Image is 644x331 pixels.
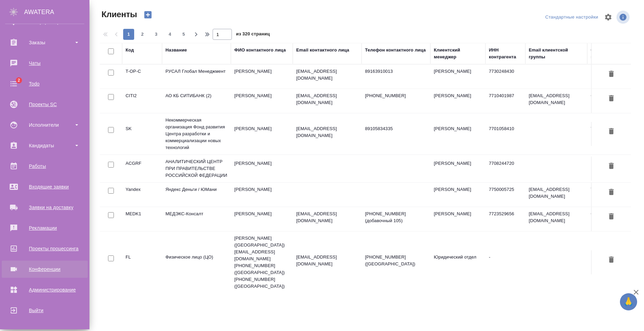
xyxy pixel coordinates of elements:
div: Конференции [5,264,84,274]
a: 2Todo [2,75,88,92]
button: Удалить [605,210,617,223]
button: Удалить [605,92,617,105]
td: ACGRF [122,157,162,181]
p: [EMAIL_ADDRESS][DOMAIN_NAME] [296,125,358,139]
td: [PERSON_NAME] [231,183,293,207]
button: Создать [140,9,156,21]
span: из 320 страниц [236,30,270,40]
button: 🙏 [620,293,637,310]
td: [EMAIL_ADDRESS][DOMAIN_NAME] [525,89,587,113]
div: Рекламации [5,223,84,233]
div: Администрирование [5,285,84,295]
td: [PERSON_NAME] [430,157,485,181]
td: Таганка [587,183,642,207]
button: Удалить [605,68,617,81]
div: Чаты [5,58,84,68]
td: T-OP-C [122,65,162,89]
p: [EMAIL_ADDRESS][DOMAIN_NAME] [296,210,358,224]
div: Входящие заявки [5,182,84,192]
div: Телефон контактного лица [365,47,426,54]
p: 89105834335 [365,125,427,132]
td: FL [122,250,162,274]
a: Рекламации [2,219,88,237]
td: Технический [587,122,642,146]
td: Некоммерческая организация Фонд развития Центра разработки и коммерциализации новых технологий [162,113,231,155]
div: Email клиентской группы [529,47,584,60]
td: Физическое лицо (ЦО) [162,250,231,274]
div: Код [126,47,134,54]
p: [PHONE_NUMBER] [365,92,427,99]
td: 7730248430 [485,65,525,89]
button: Удалить [605,160,617,173]
a: Чаты [2,55,88,72]
div: Исполнители [5,120,84,130]
td: [PERSON_NAME] [430,207,485,231]
td: МЕДЭКС-Консалт [162,207,231,231]
td: [PERSON_NAME] [231,207,293,231]
p: [PHONE_NUMBER] ([GEOGRAPHIC_DATA]) [365,254,427,267]
span: 3 [151,31,162,38]
span: Посмотреть информацию [616,11,631,24]
td: [PERSON_NAME] [430,65,485,89]
td: 7750005725 [485,183,525,207]
p: [EMAIL_ADDRESS][DOMAIN_NAME] [296,68,358,82]
td: АО КБ СИТИБАНК (2) [162,89,231,113]
button: 3 [151,29,162,40]
a: Заявки на доставку [2,199,88,216]
td: [PERSON_NAME] [430,122,485,146]
div: Выйти [5,305,84,316]
div: Работы [5,161,84,171]
td: Яндекс Деньги / ЮМани [162,183,231,207]
div: Заказы [5,37,84,48]
td: АНАЛИТИЧЕСКИЙ ЦЕНТР ПРИ ПРАВИТЕЛЬСТВЕ РОССИЙСКОЙ ФЕДЕРАЦИИ [162,155,231,182]
td: РУСАЛ Глобал Менеджмент [162,65,231,89]
span: 2 [137,31,148,38]
span: Клиенты [100,9,137,20]
p: [EMAIL_ADDRESS][DOMAIN_NAME] [296,254,358,267]
a: Работы [2,158,88,175]
span: 2 [13,77,24,84]
a: Администрирование [2,281,88,298]
div: Todo [5,79,84,89]
td: Русал [587,65,642,89]
td: [EMAIL_ADDRESS][DOMAIN_NAME] [525,207,587,231]
td: 7723529656 [485,207,525,231]
div: ИНН контрагента [489,47,522,60]
td: CITI2 [122,89,162,113]
a: Выйти [2,302,88,319]
td: - [485,250,525,274]
button: 4 [164,29,175,40]
td: Yandex [122,183,162,207]
a: Проекты SC [2,96,88,113]
div: Проекты процессинга [5,243,84,254]
div: ФИО контактного лица [234,47,286,54]
div: split button [544,12,600,23]
div: Проекты SC [5,99,84,110]
div: Кандидаты [5,140,84,151]
a: Проекты процессинга [2,240,88,257]
td: [PERSON_NAME] [430,183,485,207]
a: Входящие заявки [2,178,88,195]
button: 2 [137,29,148,40]
button: Удалить [605,125,617,138]
td: 7710401987 [485,89,525,113]
div: Клиентский менеджер [434,47,482,60]
span: 4 [164,31,175,38]
p: [EMAIL_ADDRESS][DOMAIN_NAME] [296,92,358,106]
div: Email контактного лица [296,47,349,54]
td: 7708244720 [485,157,525,181]
p: [PHONE_NUMBER] (добавочный 105) [365,210,427,224]
td: Сити3 [587,207,642,231]
td: ЦО [587,250,642,274]
div: Название [165,47,187,54]
td: [EMAIL_ADDRESS][DOMAIN_NAME] [525,183,587,207]
p: 89163910013 [365,68,427,75]
button: 5 [178,29,189,40]
td: Сити [587,89,642,113]
div: Заявки на доставку [5,202,84,213]
td: [PERSON_NAME] ([GEOGRAPHIC_DATA]) [EMAIL_ADDRESS][DOMAIN_NAME] [PHONE_NUMBER] ([GEOGRAPHIC_DATA])... [231,231,293,293]
button: Удалить [605,254,617,266]
td: MEDK1 [122,207,162,231]
span: 5 [178,31,189,38]
span: 🙏 [623,295,634,309]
